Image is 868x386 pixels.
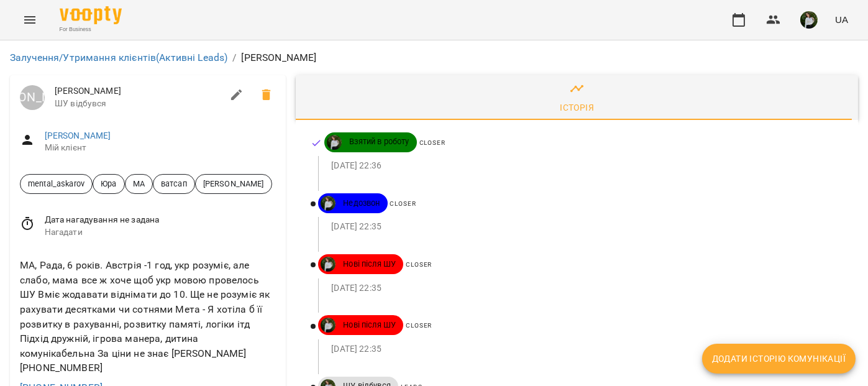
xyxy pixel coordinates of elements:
[20,85,45,110] a: [PERSON_NAME]
[419,139,445,146] span: Closer
[712,351,846,366] span: Додати історію комунікації
[45,226,276,239] span: Нагадати
[327,135,342,150] img: ДТ Чавага Вікторія
[21,178,92,190] span: mental_askarov
[331,343,838,356] p: [DATE] 22:35
[342,136,416,147] span: Взятий в роботу
[10,50,858,65] nav: breadcrumb
[336,198,387,209] span: Недозвон
[126,178,152,190] span: МА
[702,344,856,374] button: Додати історію комунікації
[153,178,194,190] span: ватсап
[321,196,336,211] img: ДТ Чавага Вікторія
[331,282,838,295] p: [DATE] 22:35
[331,160,838,172] p: [DATE] 22:36
[318,318,336,333] a: ДТ Чавага Вікторія
[93,178,124,190] span: Юра
[336,259,403,270] span: Нові після ШУ
[45,142,276,154] span: Мій клієнт
[196,178,272,190] span: [PERSON_NAME]
[17,255,278,378] div: МА, Рада, 6 років. Австрія -1 год, укр розуміє, але слабо, мама все ж хоче щоб укр мовою провелос...
[20,85,45,110] div: Юрій Тимочко
[321,318,336,333] img: ДТ Чавага Вікторія
[318,196,336,211] a: ДТ Чавага Вікторія
[45,131,111,140] a: [PERSON_NAME]
[318,257,336,272] a: ДТ Чавага Вікторія
[324,135,342,150] a: ДТ Чавага Вікторія
[242,50,317,65] p: [PERSON_NAME]
[10,52,227,63] a: Залучення/Утримання клієнтів(Активні Leads)
[800,11,818,29] img: 6b662c501955233907b073253d93c30f.jpg
[15,5,45,35] button: Menu
[45,214,276,226] span: Дата нагадування не задана
[55,85,222,98] span: [PERSON_NAME]
[830,8,853,31] button: UA
[336,319,403,331] span: Нові після ШУ
[835,13,848,26] span: UA
[60,25,122,34] span: For Business
[321,257,336,272] img: ДТ Чавага Вікторія
[60,6,122,24] img: Voopty Logo
[232,50,236,65] li: /
[560,100,594,115] div: Історія
[406,261,432,268] span: Closer
[406,322,432,329] span: Closer
[55,98,222,110] span: ШУ відбувся
[390,200,416,207] span: Closer
[331,221,838,233] p: [DATE] 22:35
